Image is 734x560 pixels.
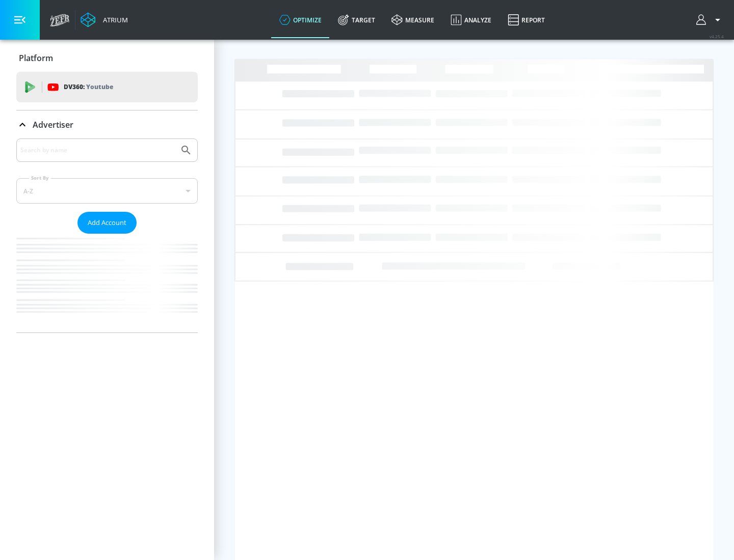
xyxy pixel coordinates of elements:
div: Advertiser [16,110,198,139]
p: Advertiser [33,119,73,130]
div: A-Z [16,178,198,204]
a: Target [330,2,383,38]
p: Youtube [86,81,113,92]
a: Atrium [81,12,128,27]
button: Add Account [77,212,137,234]
div: DV360: Youtube [16,72,198,102]
nav: list of Advertiser [16,234,198,332]
a: optimize [271,2,330,38]
a: Report [500,2,553,38]
p: Platform [19,52,53,64]
span: v 4.25.4 [710,34,724,39]
label: Sort By [29,175,51,181]
span: Add Account [88,217,126,229]
div: Atrium [99,15,128,24]
a: measure [383,2,442,38]
a: Analyze [442,2,500,38]
p: DV360: [64,81,113,93]
div: Advertiser [16,138,198,332]
div: Platform [16,44,198,72]
input: Search by name [20,144,175,157]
